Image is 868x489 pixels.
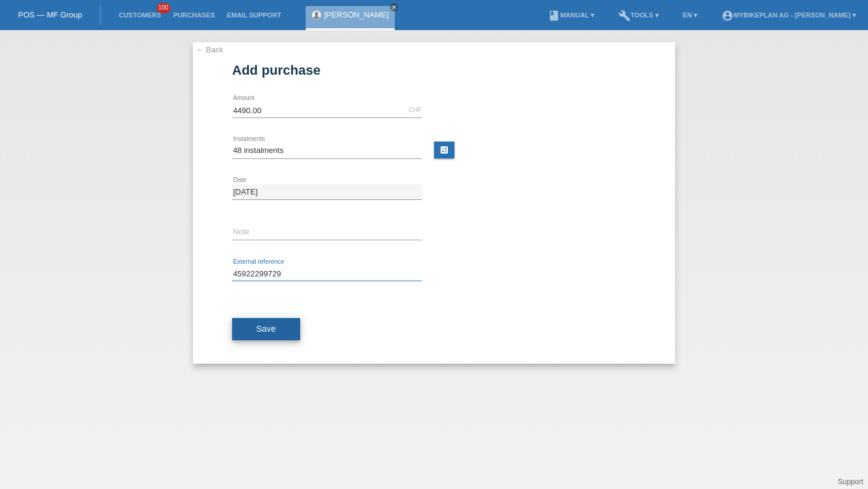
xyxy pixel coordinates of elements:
[391,4,397,10] i: close
[618,10,631,22] i: build
[548,10,560,22] i: book
[196,45,224,54] a: ← Back
[612,11,665,19] a: buildTools ▾
[838,478,863,486] a: Support
[434,142,454,158] a: calculate
[715,11,862,19] a: account_circleMybikeplan AG - [PERSON_NAME] ▾
[324,10,389,19] a: [PERSON_NAME]
[232,63,636,78] h1: Add purchase
[113,11,167,19] a: Customers
[722,10,734,22] i: account_circle
[157,3,171,13] span: 100
[439,145,449,155] i: calculate
[221,11,287,19] a: Email Support
[408,106,422,113] div: CHF
[18,10,82,19] a: POS — MF Group
[677,11,703,19] a: EN ▾
[232,318,300,341] button: Save
[390,3,398,11] a: close
[542,11,600,19] a: bookManual ▾
[167,11,221,19] a: Purchases
[256,324,276,334] span: Save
